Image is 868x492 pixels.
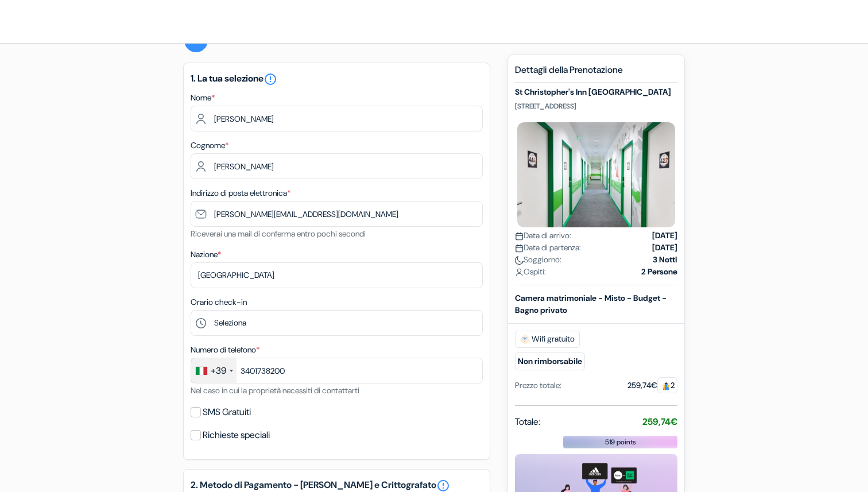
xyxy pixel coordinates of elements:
small: Non rimborsabile [515,352,585,370]
label: Richieste speciali [203,427,270,443]
strong: [DATE] [652,242,677,254]
input: Inserisci il cognome [191,153,483,179]
div: 259,74€ [627,379,677,392]
strong: 2 Persone [641,266,677,278]
label: Indirizzo di posta elettronica [191,187,290,199]
small: Riceverai una mail di conferma entro pochi secondi [191,228,366,239]
h5: Dettagli della Prenotazione [515,64,677,83]
p: [STREET_ADDRESS] [515,102,677,111]
h5: 1. La tua selezione [191,72,483,86]
span: Totale: [515,415,540,429]
h5: St Christopher's Inn [GEOGRAPHIC_DATA] [515,87,677,97]
small: Nel caso in cui la proprietà necessiti di contattarti [191,385,359,396]
span: Data di arrivo: [515,230,571,242]
strong: [DATE] [652,230,677,242]
span: Soggiorno: [515,254,561,266]
i: error_outline [263,72,277,86]
span: 2 [657,377,677,393]
b: Camera matrimoniale - Misto - Budget - Bagno privato [515,293,666,315]
div: +39 [211,364,226,378]
img: guest.svg [662,382,671,390]
label: Cognome [191,140,228,152]
img: user_icon.svg [515,268,524,277]
img: OstelliDellaGioventu.com [14,11,157,32]
label: Nazione [191,249,221,261]
img: free_wifi.svg [520,335,529,344]
input: Inserisci il tuo indirizzo email [191,201,483,227]
span: Ospiti: [515,266,546,278]
label: Numero di telefono [191,344,259,356]
label: SMS Gratuiti [203,404,251,420]
a: error_outline [263,72,277,84]
img: calendar.svg [515,244,524,253]
label: Nome [191,92,215,104]
div: Prezzo totale: [515,379,561,392]
span: 519 points [605,437,636,447]
strong: 3 Notti [653,254,677,266]
div: Italy (Italia): +39 [191,358,237,383]
strong: 259,74€ [642,416,677,428]
label: Orario check-in [191,296,247,308]
span: Wifi gratuito [515,331,580,348]
span: Data di partenza: [515,242,581,254]
img: calendar.svg [515,232,524,241]
input: Inserisci il nome [191,106,483,131]
input: 312 345 6789 [191,358,483,383]
img: moon.svg [515,256,524,265]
